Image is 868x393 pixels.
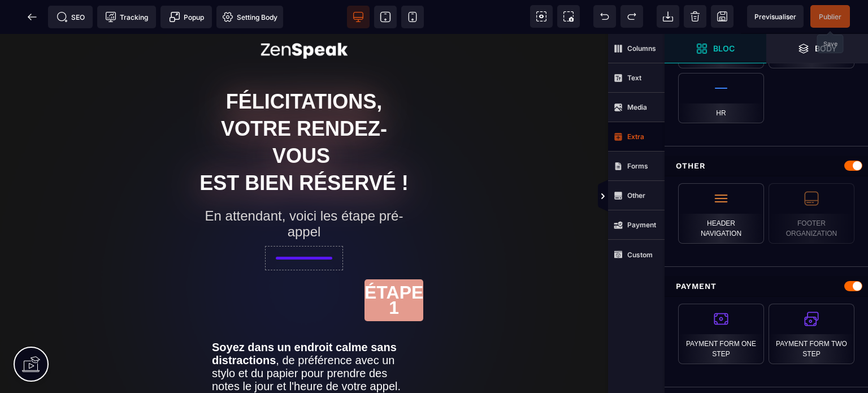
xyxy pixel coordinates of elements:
[364,245,423,287] h1: ÉTAPE 1
[530,5,553,28] span: View components
[678,73,764,123] div: Hr
[665,276,868,297] div: Payment
[627,251,653,259] strong: Custom
[198,169,410,211] h2: En attendant, voici les étape pré-appel
[769,304,854,364] div: Payment Form Two Step
[815,44,837,53] strong: Body
[766,34,868,63] span: Open Layer Manager
[627,221,656,229] strong: Payment
[819,12,841,21] span: Publier
[665,34,766,63] span: Open Blocks
[222,11,277,23] span: Setting Body
[678,304,764,364] div: Payment Form One Step
[627,74,641,82] strong: Text
[678,183,764,244] div: Header navigation
[212,307,397,332] b: Soyez dans un endroit calme sans distractions
[754,12,796,21] span: Previsualiser
[627,132,644,141] strong: Extra
[769,183,854,244] div: Footer Organization
[105,11,148,23] span: Tracking
[627,103,647,111] strong: Media
[665,156,868,176] div: Other
[627,162,648,170] strong: Forms
[747,5,804,28] span: Preview
[169,11,204,23] span: Popup
[557,5,580,28] span: Screenshot
[713,44,735,53] strong: Bloc
[627,191,645,200] strong: Other
[198,49,410,169] h1: FÉLICITATIONS, VOTRE RENDEZ-VOUS EST BIEN RÉSERVÉ !
[57,11,85,23] span: SEO
[627,44,656,53] strong: Columns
